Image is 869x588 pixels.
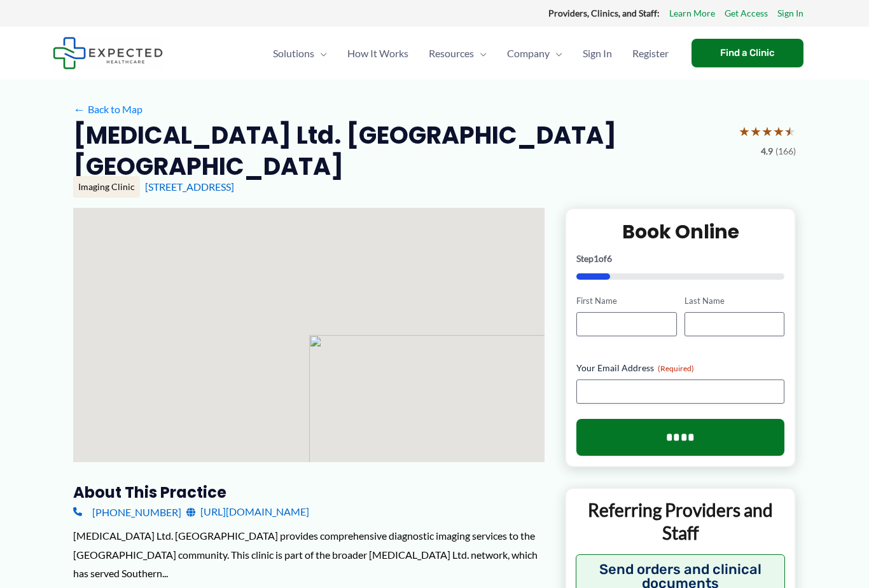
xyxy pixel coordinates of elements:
h2: [MEDICAL_DATA] Ltd. [GEOGRAPHIC_DATA] [GEOGRAPHIC_DATA] [73,120,728,182]
strong: Providers, Clinics, and Staff: [548,8,660,18]
span: ★ [750,120,761,143]
span: How It Works [347,31,408,76]
span: ★ [761,120,773,143]
span: ★ [784,120,796,143]
span: 4.9 [761,143,773,160]
a: ResourcesMenu Toggle [419,31,497,76]
span: Menu Toggle [314,31,327,76]
label: First Name [576,295,676,307]
a: How It Works [337,31,419,76]
span: Company [507,31,550,76]
h2: Book Online [576,219,784,244]
h3: About this practice [73,482,545,502]
span: Menu Toggle [474,31,487,76]
label: Your Email Address [576,362,784,374]
span: ← [73,103,85,115]
a: CompanyMenu Toggle [497,31,573,76]
a: Learn More [669,5,715,22]
a: Find a Clinic [692,39,803,67]
span: Register [632,31,669,76]
span: (166) [775,143,796,160]
a: Register [622,31,679,76]
a: [PHONE_NUMBER] [73,502,181,521]
span: ★ [773,120,784,143]
a: Sign In [573,31,622,76]
span: Menu Toggle [550,31,562,76]
img: Expected Healthcare Logo - side, dark font, small [53,37,163,69]
a: [URL][DOMAIN_NAME] [186,502,309,521]
span: 6 [607,253,612,264]
span: Sign In [583,31,612,76]
a: Sign In [777,5,803,22]
div: Imaging Clinic [73,176,140,198]
span: (Required) [658,364,694,373]
span: ★ [739,120,750,143]
label: Last Name [685,295,784,307]
span: Solutions [273,31,314,76]
a: [STREET_ADDRESS] [145,181,234,193]
a: ←Back to Map [73,100,143,119]
p: Step of [576,254,784,263]
span: 1 [594,253,599,264]
span: Resources [429,31,474,76]
a: SolutionsMenu Toggle [263,31,337,76]
div: [MEDICAL_DATA] Ltd. [GEOGRAPHIC_DATA] provides comprehensive diagnostic imaging services to the [... [73,526,545,583]
p: Referring Providers and Staff [576,498,785,545]
a: Get Access [725,5,768,22]
nav: Primary Site Navigation [263,31,679,76]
